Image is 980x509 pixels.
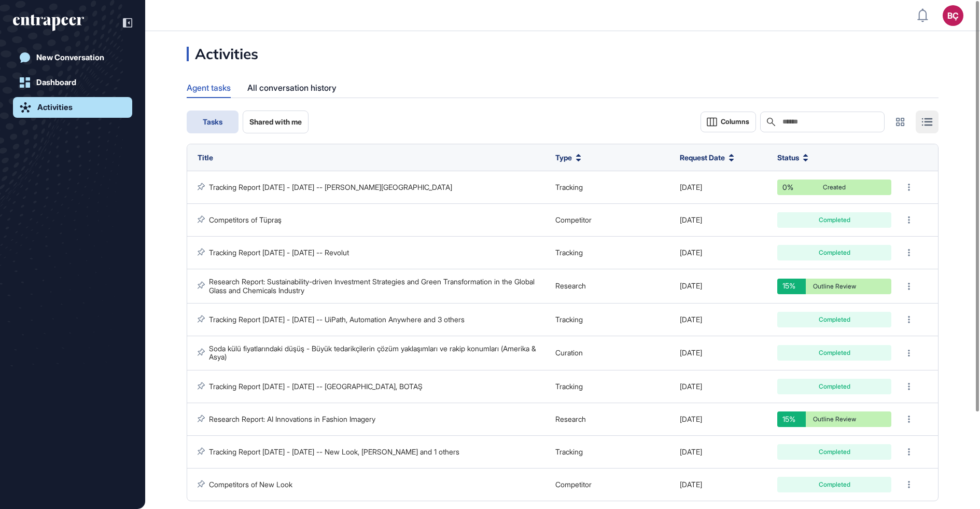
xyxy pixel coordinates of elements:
div: Completed [785,482,884,488]
span: [DATE] [680,248,702,257]
a: Tracking Report [DATE] - [DATE] -- Revolut [209,248,349,257]
button: BÇ [943,5,963,26]
a: Tracking Report [DATE] - [DATE] -- New Look, [PERSON_NAME] and 1 others [209,447,459,456]
div: Completed [785,217,884,223]
div: Activities [37,103,73,112]
div: Completed [785,449,884,455]
span: Competitor [555,215,592,224]
span: Research [555,415,586,423]
a: Activities [13,97,132,118]
div: Outline Review [785,283,884,290]
button: Shared with me [243,111,309,133]
div: Completed [785,383,884,390]
button: Type [555,152,581,163]
span: Curation [555,348,583,357]
span: [DATE] [680,315,702,324]
a: Tracking Report [DATE] - [DATE] -- [GEOGRAPHIC_DATA], BOTAŞ [209,382,423,391]
div: New Conversation [36,53,104,62]
div: 0% [777,180,806,195]
a: New Conversation [13,47,132,68]
a: Tracking Report [DATE] - [DATE] -- [PERSON_NAME][GEOGRAPHIC_DATA] [209,183,452,191]
button: Request Date [680,152,734,163]
span: [DATE] [680,480,702,489]
span: Request Date [680,152,725,163]
span: [DATE] [680,447,702,456]
div: Dashboard [36,78,76,87]
a: Competitors of New Look [209,480,292,489]
div: All conversation history [247,78,337,98]
span: [DATE] [680,281,702,290]
span: Shared with me [249,118,302,126]
div: Outline Review [785,416,884,422]
a: Research Report: AI Innovations in Fashion Imagery [209,415,375,423]
span: [DATE] [680,348,702,357]
div: Created [785,184,884,190]
span: Tasks [203,118,222,126]
span: Columns [721,118,749,126]
div: Completed [785,317,884,323]
span: [DATE] [680,415,702,423]
button: Columns [701,112,756,132]
span: Competitor [555,480,592,489]
span: Tracking [555,248,583,257]
div: 15% [777,279,806,294]
span: [DATE] [680,183,702,191]
a: Soda külü fiyatlarındaki düşüş - Büyük tedarikçilerin çözüm yaklaşımları ve rakip konumları (Amer... [209,344,538,361]
span: Type [555,152,572,163]
span: Tracking [555,315,583,324]
div: Completed [785,350,884,356]
div: 15% [777,411,806,427]
div: Agent tasks [187,78,231,97]
span: Status [777,152,799,163]
button: Status [777,152,808,163]
span: Research [555,281,586,290]
span: Tracking [555,183,583,191]
span: Title [198,153,213,162]
a: Research Report: Sustainability-driven Investment Strategies and Green Transformation in the Glob... [209,277,537,294]
span: [DATE] [680,382,702,391]
button: Tasks [187,111,239,133]
span: [DATE] [680,215,702,224]
a: Competitors of Tüpraş [209,215,282,224]
div: Completed [785,250,884,256]
div: Activities [187,47,258,61]
div: entrapeer-logo [13,15,84,31]
span: Tracking [555,447,583,456]
a: Dashboard [13,72,132,93]
a: Tracking Report [DATE] - [DATE] -- UiPath, Automation Anywhere and 3 others [209,315,465,324]
span: Tracking [555,382,583,391]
